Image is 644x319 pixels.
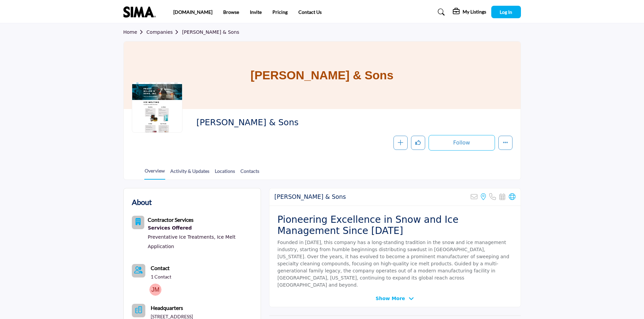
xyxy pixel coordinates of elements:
[223,9,239,15] a: Browse
[272,9,288,15] a: Pricing
[148,217,194,223] a: Contractor Services
[196,117,348,128] span: Frank Miller & Sons
[250,9,262,15] a: Invite
[182,29,239,35] a: [PERSON_NAME] & Sons
[123,29,147,35] a: Home
[123,6,159,18] img: site Logo
[132,196,152,208] h2: About
[148,224,253,233] div: Services Offered refers to the specific products, assistance, or expertise a business provides to...
[148,224,253,233] a: Services Offered
[274,193,346,201] h2: Frank Miller & Sons
[151,264,170,272] a: Contact
[298,9,322,15] a: Contact Us
[132,216,145,229] button: Category Icon
[148,234,215,240] a: Preventative Ice Treatments,
[132,304,145,317] button: Headquarter icon
[151,304,183,312] b: Headquarters
[277,239,513,289] p: Founded in [DATE], this company has a long-standing tradition in the snow and ice management indu...
[149,284,162,296] img: James M.
[151,273,171,280] a: 1 Contact
[240,167,260,179] a: Contacts
[429,135,495,151] button: Follow
[431,7,449,18] a: Search
[214,167,235,179] a: Locations
[148,216,194,223] b: Contractor Services
[144,167,165,180] a: Overview
[151,265,170,271] b: Contact
[132,264,145,277] button: Contact-Employee Icon
[251,42,393,109] h1: [PERSON_NAME] & Sons
[491,6,521,18] button: Log In
[173,9,212,15] a: [DOMAIN_NAME]
[376,295,405,302] span: Show More
[411,136,425,150] button: Like
[500,9,512,15] span: Log In
[498,136,513,150] button: More details
[277,214,513,237] h2: Pioneering Excellence in Snow and Ice Management Since [DATE]
[170,167,210,179] a: Activity & Updates
[132,264,145,277] a: Link of redirect to contact page
[453,8,486,16] div: My Listings
[463,9,486,15] h5: My Listings
[146,29,182,35] a: Companies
